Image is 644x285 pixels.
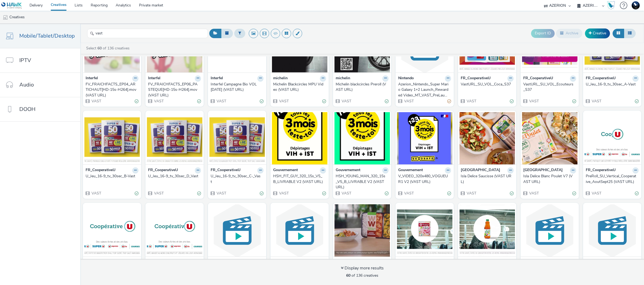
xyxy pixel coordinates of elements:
strong: michelin [336,75,350,82]
strong: Gouvernement [398,167,423,174]
a: Michelin Blackcircles MPU Video (VAST URL) [273,82,326,93]
a: HSH_YOUNG_MAN_320_15s_V5_B_LIVRABLE V2 (VAST URL) [336,174,389,190]
span: VAST [216,99,226,104]
img: PreRoll_SU_Vertical_PrixCoutant_AoutSept25 (VAST URL) visual [84,204,140,257]
img: U_Jeu_16-9_tv_30sec_B-Vast visual [84,112,140,164]
span: VAST [153,99,164,104]
span: VAST [591,99,601,104]
div: Isla Delice Saucisse (VAST URL) [461,174,511,185]
div: Azerion_Nintendo_Super Mario Galaxy 1+2 Launch_Rewarded Video_MT_VAST_PreLaunch_16/09-01/10 [398,82,449,98]
strong: FR_CooperativeU [586,167,616,174]
a: Isla Delice Blanc Poulet V7 (VAST URL) [523,174,576,185]
img: HSH_YOUNG_MAN_320_15s_V5_B_LIVRABLE V2 (VAST URL) visual [334,112,390,164]
div: Valid [635,190,639,196]
div: U_Jeu_16-9_tv_30sec_A-Vast [586,82,636,87]
img: Vast_V2_Jusdepommes visual [209,204,265,257]
input: Search... [87,29,208,38]
div: Valid [322,99,326,104]
a: FV_FRAICHFACTS_EP06_PASTEQUE[HD-15s-H264].mov (VAST URL) [148,82,201,98]
span: VAST [591,191,601,196]
img: U_Jeu_16-9_tv_30sec_C-_Vast visual [209,112,265,164]
div: Valid [385,99,389,104]
span: IPTV [19,56,31,64]
div: Isla Delice Blanc Poulet V7 (VAST URL) [523,174,574,185]
div: Valid [260,99,264,104]
span: VAST [529,99,539,104]
strong: Gouvernement [273,167,298,174]
img: HSH_FIT_GUY_320_15s_V5_B_LIVRABLE V2 (VAST URL) visual [272,112,327,164]
a: Michelin blackcircles Preroll (VAST URL) [336,82,389,93]
a: Interfel Campagne Bio VOL [DATE] (VAST URL) [211,82,264,93]
div: Valid [447,190,451,196]
span: VAST [404,191,414,196]
strong: michelin [273,75,288,82]
strong: Gouvernement [336,167,360,174]
img: Vast Xpln 1 visual [584,204,640,257]
strong: Interfel [211,75,223,82]
div: HSH_YOUNG_MAN_320_15s_V5_B_LIVRABLE V2 (VAST URL) [336,174,386,190]
span: of 136 creatives [346,273,378,278]
img: VOL_jambon V2(VAST URL) visual [397,204,452,257]
button: Grid [613,29,624,38]
strong: 60 [346,273,350,278]
span: VAST [279,191,289,196]
div: Michelin blackcircles Preroll (VAST URL) [336,82,386,93]
div: FV_FRAICHFACTS_EP06_PASTEQUE[HD-15s-H264].mov (VAST URL) [148,82,199,98]
div: Valid [197,190,201,196]
span: Mobile/Tablet/Desktop [19,32,75,40]
button: Table [624,29,636,38]
button: Export ID [531,29,555,38]
strong: FR_CooperativeU [586,75,616,82]
a: Creative [585,28,610,38]
span: VAST [153,191,164,196]
div: Valid [385,190,389,196]
div: Michelin Blackcircles MPU Video (VAST URL) [273,82,324,93]
div: VastURL_SU_VOL_Coca_S37 [461,82,511,87]
span: VAST [341,99,351,104]
strong: Nintendo [398,75,414,82]
div: U_Jeu_16-9_tv_30sec_C-_Vast [211,174,261,185]
a: VastURL_SU_VOL_Coca_S37 [461,82,514,87]
img: PreRoll_SU_Vertical_Cooperative_AoutSept25 (VAST URL) visual [584,112,640,164]
img: Hawk Academy [607,1,615,10]
a: PreRoll_SU_Vertical_Cooperative_AoutSept25 (VAST URL) [586,174,639,185]
span: VAST [216,191,226,196]
img: VOL_Jusdepommes_V2(VAST URL) visual [459,204,515,257]
a: FV_FRAICHFACTS_EP04_ARTICHAUT[HD-15s-H264].mov (VAST URL) [86,82,138,98]
strong: [GEOGRAPHIC_DATA] [461,167,500,174]
strong: 60 [97,46,102,51]
a: Azerion_Nintendo_Super Mario Galaxy 1+2 Launch_Rewarded Video_MT_VAST_PreLaunch_16/09-01/10 [398,82,451,98]
img: U_Jeu_16-9_tv_30sec_D_Vast visual [147,112,202,164]
span: VAST [466,191,476,196]
div: VastURL_SU_VOL_Ecouteurs_S37 [523,82,574,93]
img: undefined Logo [1,2,22,9]
a: Isla Delice Saucisse (VAST URL) [461,174,514,185]
div: HSH_FIT_GUY_320_15s_V5_B_LIVRABLE V2 (VAST URL) [273,174,324,185]
div: Valid [135,99,138,104]
span: VAST [466,99,476,104]
span: DOOH [19,105,35,113]
div: Interfel Campagne Bio VOL [DATE] (VAST URL) [211,82,261,93]
img: mobile [3,15,8,20]
img: Isla Delice Blanc Poulet V7 (VAST URL) visual [522,112,577,164]
strong: FR_CooperativeU [148,167,178,174]
div: U_Jeu_16-9_tv_30sec_D_Vast [148,174,199,179]
strong: FR_CooperativeU [461,75,491,82]
a: U_Jeu_16-9_tv_30sec_B-Vast [86,174,138,179]
a: VastURL_SU_VOL_Ecouteurs_S37 [523,82,576,93]
a: Select of 136 creatives [86,46,132,51]
div: Valid [135,190,138,196]
div: Partially valid [447,99,451,104]
div: Valid [197,99,201,104]
a: U_Jeu_16-9_tv_30sec_C-_Vast [211,174,264,185]
strong: FR_CooperativeU [523,75,553,82]
img: Vast Xpln 2 visual [522,204,577,257]
a: Hawk Academy [607,1,617,10]
a: HSH_FIT_GUY_320_15s_V5_B_LIVRABLE V2 (VAST URL) [273,174,326,185]
img: WW_Flag_New_Logo_164-FR_BVSV_MARI_FLWW_0006_020_F-16x9-20s-French-MARIE-WW_Flag_New_Logo_164-Pris... [334,204,390,257]
strong: [GEOGRAPHIC_DATA] [523,167,563,174]
span: VAST [529,191,539,196]
a: U_Jeu_16-9_tv_30sec_A-Vast [586,82,639,87]
div: PreRoll_SU_Vertical_Cooperative_AoutSept25 (VAST URL) [586,174,636,185]
span: VAST [91,99,101,104]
